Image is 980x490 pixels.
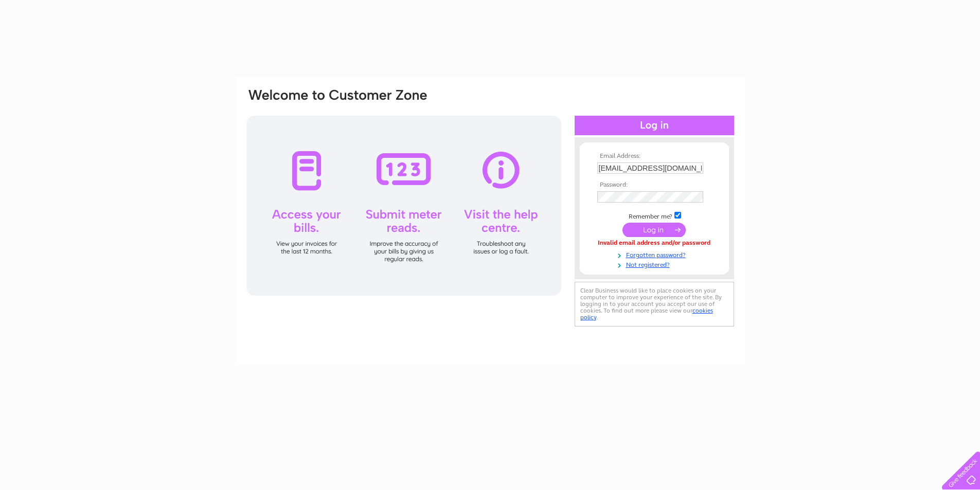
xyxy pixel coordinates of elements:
[575,282,734,326] div: Clear Business would like to place cookies on your computer to improve your experience of the sit...
[595,153,714,160] th: Email Address:
[622,223,686,237] input: Submit
[595,182,714,189] th: Password:
[597,240,711,247] div: Invalid email address and/or password
[597,249,714,259] a: Forgotten password?
[597,259,714,269] a: Not registered?
[580,307,713,321] a: cookies policy
[595,210,714,221] td: Remember me?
